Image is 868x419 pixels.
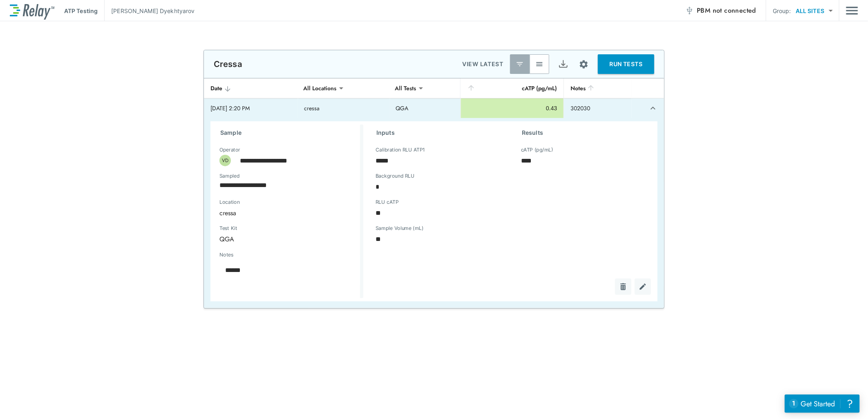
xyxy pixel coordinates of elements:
[516,60,524,68] img: Latest
[64,7,98,15] p: ATP Testing
[389,80,422,96] div: All Tests
[219,147,240,153] label: Operator
[220,128,360,138] h3: Sample
[467,83,557,93] div: cATP (pg/mL)
[639,283,647,291] img: Edit test
[219,155,231,166] div: VD
[635,279,651,295] button: Edit test
[564,98,632,118] td: 302030
[685,7,694,15] img: Offline Icon
[376,173,414,179] label: Background RLU
[682,2,759,19] button: PBM not connected
[219,199,323,205] label: Location
[646,101,660,115] button: expand row
[376,128,502,138] h3: Inputs
[204,78,298,98] th: Date
[298,98,389,118] td: cressa
[376,225,424,231] label: Sample Volume (mL)
[376,199,398,205] label: RLU cATP
[462,59,503,69] p: VIEW LATEST
[713,6,756,15] span: not connected
[219,252,233,258] label: Notes
[214,59,242,69] p: Cressa
[521,147,553,153] label: cATP (pg/mL)
[111,7,195,15] p: [PERSON_NAME] Dyekhtyarov
[773,7,791,15] p: Group:
[214,205,352,221] div: cressa
[210,104,291,112] div: [DATE] 2:20 PM
[389,98,461,118] td: QGA
[535,60,544,68] img: View All
[219,225,282,231] label: Test Kit
[298,80,342,96] div: All Locations
[10,2,54,20] img: LuminUltra Relay
[846,3,858,18] button: Main menu
[376,147,425,153] label: Calibration RLU ATP1
[570,83,625,93] div: Notes
[522,128,648,138] h3: Results
[697,5,756,16] span: PBM
[579,59,589,69] img: Settings Icon
[204,78,664,308] table: sticky table
[219,173,240,179] label: Sampled
[573,53,595,75] button: Site setup
[846,3,858,18] img: Drawer Icon
[214,177,346,193] input: Choose date, selected date is Oct 10, 2025
[553,54,573,74] button: Export
[214,231,296,247] div: QGA
[785,394,860,413] iframe: Resource center
[468,104,557,112] div: 0.43
[598,54,654,74] button: RUN TESTS
[558,59,568,69] img: Export Icon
